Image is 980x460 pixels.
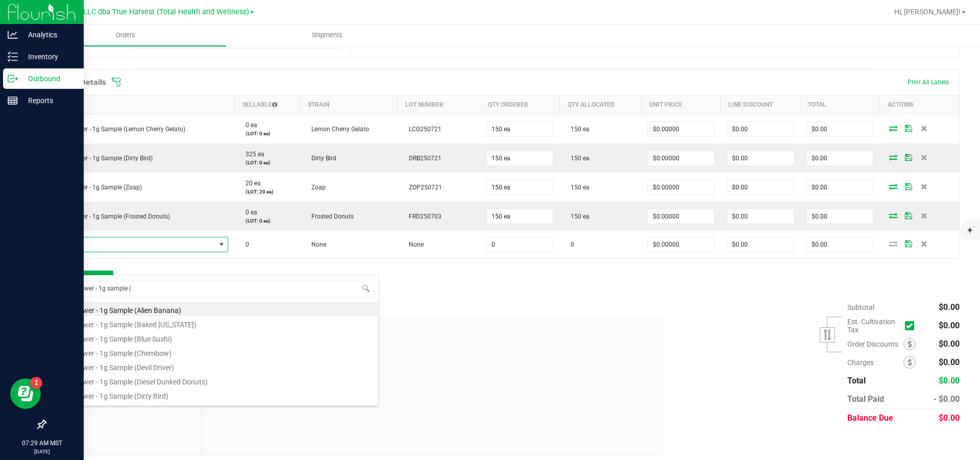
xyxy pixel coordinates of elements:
iframe: Resource center unread badge [30,377,42,389]
span: Subtotal [847,303,874,311]
span: Lemon Cherry Gelato [306,126,369,133]
th: Qty Ordered [480,95,560,114]
span: $0.00 [939,376,960,385]
span: Total [847,376,866,385]
span: SG - Flower - 1g Sample (Frosted Donuts) [52,213,170,220]
span: Delete Order Detail [916,154,932,160]
span: 150 ea [566,155,590,162]
inline-svg: Analytics [8,30,18,40]
span: $0.00 [939,321,960,330]
input: 0 [727,237,794,252]
span: $0.00 [939,413,960,423]
span: None [306,241,326,248]
inline-svg: Inventory [8,52,18,62]
span: Orders [102,31,149,40]
span: Save Order Detail [901,154,916,160]
span: Hi, [PERSON_NAME]! [894,8,961,16]
input: 0 [727,122,794,136]
input: 0 [487,237,553,252]
span: Delete Order Detail [916,125,932,131]
span: SG - Flower - 1g Sample (Zoap) [52,184,142,191]
span: Dirty Bird [306,155,336,162]
input: 0 [648,237,714,252]
span: None [404,241,424,248]
th: Strain [300,95,398,114]
span: - $0.00 [934,394,960,404]
span: Save Order Detail [901,125,916,131]
p: Reports [18,94,79,107]
a: Orders [24,25,226,46]
th: Unit Price [641,95,721,114]
p: (LOT: 0 ea) [240,217,293,225]
p: Outbound [18,72,79,85]
span: Balance Due [847,413,893,423]
span: Delete Order Detail [916,212,932,219]
span: DRB250721 [404,155,442,162]
a: Shipments [226,25,428,46]
input: 0 [727,209,794,224]
span: $0.00 [939,357,960,367]
span: Save Order Detail [901,240,916,247]
input: 0 [807,237,873,252]
span: Est. Cultivation Tax [847,318,901,334]
p: Inventory [18,51,79,63]
th: Item [46,95,235,114]
input: 0 [648,209,714,224]
input: 0 [807,209,873,224]
span: $0.00 [939,339,960,349]
span: SG - Flower - 1g Sample (Dirty Bird) [52,155,153,162]
input: 0 [648,122,714,136]
span: Shipments [298,31,356,40]
span: 0 [240,241,249,248]
span: 150 ea [566,213,590,220]
span: $0.00 [939,302,960,312]
th: Line Discount [721,95,800,114]
th: Qty Allocated [559,95,641,114]
span: Calculate cultivation tax [905,319,919,333]
span: 325 ea [240,151,264,158]
p: (LOT: 20 ea) [240,188,293,196]
input: 0 [727,151,794,165]
p: Analytics [18,29,79,41]
p: (LOT: 0 ea) [240,159,293,166]
th: Total [800,95,880,114]
p: 07:29 AM MST [5,439,79,448]
span: 0 ea [240,209,257,216]
span: Save Order Detail [901,212,916,219]
span: FRD250703 [404,213,442,220]
span: LCG250721 [404,126,442,133]
input: 0 [727,180,794,195]
input: 0 [487,151,553,165]
span: Delete Order Detail [916,240,932,247]
input: 0 [487,209,553,224]
span: Save Order Detail [901,183,916,189]
span: Frosted Donuts [306,213,354,220]
p: [DATE] [5,448,79,455]
th: Lot Number [398,95,480,114]
inline-svg: Outbound [8,74,18,84]
th: Actions [879,95,959,114]
span: 20 ea [240,180,261,187]
iframe: Resource center [10,378,41,409]
span: Order Discounts [847,340,903,348]
span: 150 ea [566,184,590,191]
input: 0 [648,151,714,165]
input: 0 [487,180,553,195]
inline-svg: Reports [8,95,18,106]
span: DXR FINANCE 4 LLC dba True Harvest (Total Health and Wellness) [30,8,249,16]
span: SG - Flower - 1g Sample (Lemon Cherry Gelato) [52,126,185,133]
th: Sellable [234,95,300,114]
span: Zoap [306,184,326,191]
input: 0 [487,122,553,136]
input: 0 [807,122,873,136]
span: Total Paid [847,394,884,404]
span: 0 [566,241,574,248]
span: 0 ea [240,122,257,129]
span: Delete Order Detail [916,183,932,189]
p: (LOT: 0 ea) [240,130,293,137]
span: ZOP250721 [404,184,442,191]
input: 0 [807,180,873,195]
input: 0 [807,151,873,165]
span: Charges [847,358,903,367]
